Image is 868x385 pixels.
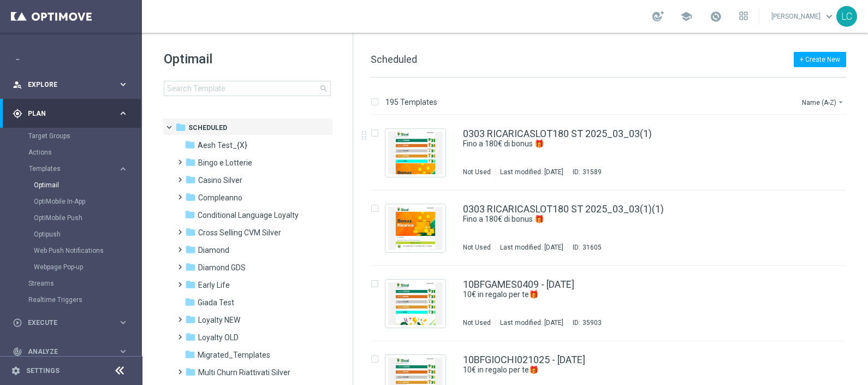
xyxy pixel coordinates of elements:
div: Explore [13,80,118,90]
div: Last modified: [DATE] [496,318,568,327]
i: play_circle_outline [13,318,22,328]
div: LC [836,6,857,27]
span: Compleanno [198,193,242,203]
i: folder [185,192,196,203]
div: Analyze [13,347,118,357]
div: Optimail [34,177,141,193]
i: folder [185,349,195,360]
a: Actions [28,148,114,157]
a: 10€ in regalo per te🎁 [463,289,774,300]
i: folder [185,331,196,342]
div: Templates [28,161,141,275]
i: keyboard_arrow_right [118,164,128,174]
a: Target Groups [28,132,114,140]
div: ID: [568,318,602,327]
button: play_circle_outline Execute keyboard_arrow_right [12,318,129,327]
span: Diamond GDS [198,263,246,273]
a: Settings [26,368,60,374]
a: Optipush [34,230,114,239]
a: 0303 RICARICASLOT180 ST 2025_03_03(1) [463,129,652,139]
div: Realtime Triggers [28,292,141,308]
div: ID: [568,243,602,252]
i: settings [11,366,21,376]
button: Name (A-Z)arrow_drop_down [801,96,846,109]
i: folder [185,366,196,377]
h1: Optimail [164,50,331,68]
a: Realtime Triggers [28,295,114,304]
div: Not Used [463,318,491,327]
i: keyboard_arrow_right [118,79,128,90]
i: folder [185,279,196,290]
img: 31605.jpeg [388,207,443,250]
i: track_changes [13,347,22,357]
a: 10BFGAMES0409 - [DATE] [463,280,574,289]
button: Mission Control [12,51,129,60]
span: search [319,84,328,93]
div: Streams [28,275,141,292]
i: folder [185,262,196,273]
div: Press SPACE to select this row. [360,191,866,266]
i: gps_fixed [13,109,22,119]
div: Target Groups [28,128,141,144]
a: [PERSON_NAME]keyboard_arrow_down [770,8,836,25]
div: Press SPACE to select this row. [360,115,866,191]
span: Aesh Test_{X} [198,140,247,150]
i: keyboard_arrow_right [118,317,128,328]
span: Templates [29,165,107,172]
div: Fino a 180€ di bonus 🎁​ [463,139,799,149]
span: Giada Test [198,298,234,307]
div: OptiMobile Push [34,210,141,226]
div: 10€ in regalo per te🎁 [463,289,799,300]
div: Execute [13,318,118,328]
a: Webpage Pop-up [34,263,114,271]
i: folder [185,244,196,255]
i: folder [185,209,195,220]
div: Templates [29,165,118,172]
a: 0303 RICARICASLOT180 ST 2025_03_03(1)(1) [463,204,664,214]
button: person_search Explore keyboard_arrow_right [12,80,129,89]
span: keyboard_arrow_down [823,10,835,22]
span: Loyalty OLD [198,333,239,342]
span: Cross Selling CVM Silver [198,228,281,238]
i: folder [185,227,196,238]
i: person_search [13,80,22,90]
button: + Create New [794,52,846,67]
div: Last modified: [DATE] [496,168,568,176]
a: OptiMobile Push [34,214,114,222]
div: 31589 [582,168,602,176]
div: 10€ in regalo per te🎁 [463,365,799,375]
div: Actions [28,144,141,161]
i: keyboard_arrow_right [118,108,128,119]
i: folder [185,174,196,185]
div: Webpage Pop-up [34,259,141,275]
a: Web Push Notifications [34,246,114,255]
input: Search Template [164,81,331,96]
a: OptiMobile In-App [34,197,114,206]
button: Templates keyboard_arrow_right [28,164,129,173]
div: Web Push Notifications [34,242,141,259]
div: ID: [568,168,602,176]
span: Scheduled [188,123,227,133]
div: Last modified: [DATE] [496,243,568,252]
i: arrow_drop_down [836,98,845,106]
div: Optipush [34,226,141,242]
span: Bingo e Lotterie [198,158,252,168]
i: keyboard_arrow_right [118,346,128,357]
span: school [680,10,692,22]
i: folder [185,157,196,168]
span: Execute [28,319,118,326]
span: Multi Churn Riattivati Silver [198,368,290,377]
span: Explore [28,81,118,88]
span: Migrated_Templates [198,350,270,360]
i: folder [185,139,195,150]
button: track_changes Analyze keyboard_arrow_right [12,347,129,356]
span: Loyalty NEW [198,315,240,325]
img: 31589.jpeg [388,132,443,174]
div: Fino a 180€ di bonus 🎁​ [463,214,799,224]
span: Casino Silver [198,175,242,185]
div: Not Used [463,243,491,252]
